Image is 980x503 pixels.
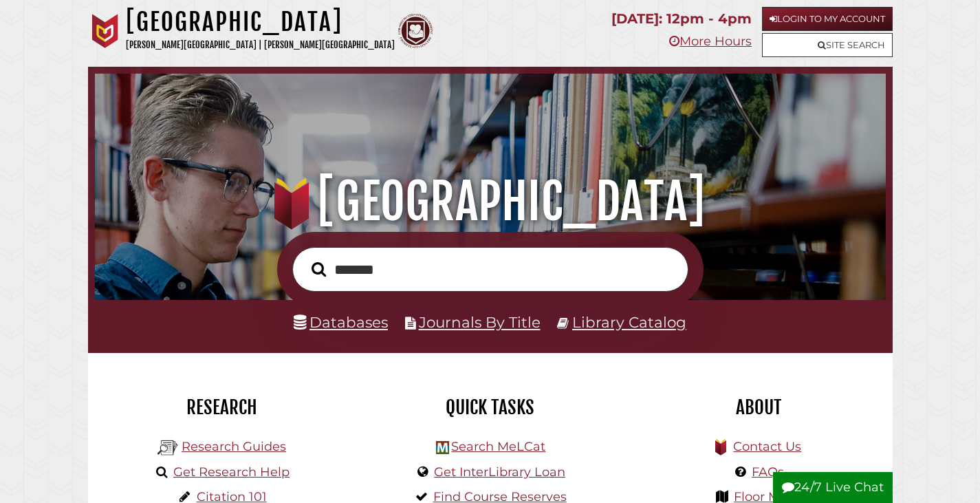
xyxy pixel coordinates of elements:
a: FAQs [752,464,784,480]
i: Search [312,261,326,277]
button: Search [305,258,333,281]
p: [DATE]: 12pm - 4pm [611,7,752,31]
a: Site Search [762,33,893,57]
a: More Hours [669,34,752,49]
a: Journals By Title [419,313,541,331]
a: Login to My Account [762,7,893,31]
h1: [GEOGRAPHIC_DATA] [126,7,395,37]
h2: Research [98,396,346,419]
img: Hekman Library Logo [157,438,178,458]
img: Calvin University [88,14,122,48]
img: Hekman Library Logo [436,441,449,454]
a: Get Research Help [173,464,290,480]
a: Search MeLCat [451,439,545,454]
a: Contact Us [733,439,801,454]
a: Databases [294,313,388,331]
h2: About [635,396,882,419]
a: Library Catalog [572,313,686,331]
h1: [GEOGRAPHIC_DATA] [109,171,871,232]
h2: Quick Tasks [367,396,614,419]
a: Research Guides [182,439,286,454]
p: [PERSON_NAME][GEOGRAPHIC_DATA] | [PERSON_NAME][GEOGRAPHIC_DATA] [126,37,395,53]
img: Calvin Theological Seminary [398,14,433,48]
a: Get InterLibrary Loan [434,464,565,480]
